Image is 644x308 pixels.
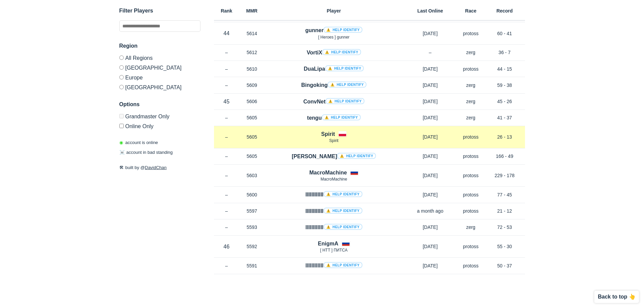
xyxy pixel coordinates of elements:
[239,82,265,89] p: 5609
[305,26,362,34] h4: gunner
[403,82,457,89] p: [DATE]
[214,153,239,160] p: –
[457,262,484,269] p: protoss
[457,82,484,89] p: zerg
[484,153,525,160] p: 166 - 49
[119,139,158,146] p: account is online
[214,134,239,140] p: –
[214,98,239,105] p: 45
[119,55,200,63] label: All Regions
[484,98,525,105] p: 45 - 26
[214,82,239,89] p: –
[484,49,525,56] p: 36 - 7
[403,172,457,179] p: [DATE]
[119,140,123,145] span: ◉
[305,262,362,269] h4: llllllllllll
[403,262,457,269] p: [DATE]
[318,35,350,40] span: [ Heroes ] gunner
[403,30,457,37] p: [DATE]
[119,114,124,118] input: Grandmaster Only
[214,8,239,13] h6: Rank
[484,224,525,231] p: 72 - 53
[484,191,525,198] p: 77 - 45
[239,49,265,56] p: 5612
[484,30,525,37] p: 60 - 41
[403,98,457,105] p: [DATE]
[403,224,457,231] p: [DATE]
[484,208,525,214] p: 21 - 12
[214,243,239,251] p: 46
[403,134,457,140] p: [DATE]
[214,29,239,37] p: 44
[457,134,484,140] p: protoss
[484,172,525,179] p: 229 - 178
[484,82,525,89] p: 59 - 38
[457,224,484,231] p: zerg
[318,240,338,247] h4: EnigmA
[337,153,376,159] a: ⚠️ Help identify
[320,177,347,182] span: MacroMachine
[322,114,361,120] a: ⚠️ Help identify
[328,81,366,88] a: ⚠️ Help identify
[324,191,362,197] a: ⚠️ Help identify
[307,114,360,122] h4: tengu
[119,85,124,89] input: [GEOGRAPHIC_DATA]
[239,134,265,140] p: 5605
[324,27,362,33] a: ⚠️ Help identify
[304,65,364,73] h4: DuaLipa
[119,42,200,50] h3: Region
[119,150,125,155] span: ☠️
[403,208,457,214] p: a month ago
[324,262,362,268] a: ⚠️ Help identify
[119,121,200,129] label: Only show accounts currently laddering
[239,30,265,37] p: 5614
[457,172,484,179] p: protoss
[305,207,362,215] h4: IIIIIIIIIIII
[239,153,265,160] p: 5605
[239,8,265,13] h6: MMR
[325,65,364,71] a: ⚠️ Help identify
[119,55,124,60] input: All Regions
[305,223,362,231] h4: llllllllllll
[301,81,366,89] h4: Bingoking
[214,172,239,179] p: –
[239,66,265,72] p: 5610
[307,49,361,56] h4: VortiX
[119,82,200,90] label: [GEOGRAPHIC_DATA]
[303,98,364,105] h4: ConvNet
[214,191,239,198] p: –
[119,72,200,82] label: Europe
[484,66,525,72] p: 44 - 15
[239,243,265,250] p: 5592
[457,114,484,121] p: zerg
[214,208,239,214] p: –
[214,262,239,269] p: –
[403,243,457,250] p: [DATE]
[457,208,484,214] p: protoss
[119,63,200,72] label: [GEOGRAPHIC_DATA]
[239,114,265,121] p: 5605
[457,30,484,37] p: protoss
[239,98,265,105] p: 5606
[214,66,239,72] p: –
[403,49,457,56] p: –
[457,66,484,72] p: protoss
[320,248,348,253] span: [ НТТ ] ПИТСА
[119,124,124,128] input: Online Only
[239,191,265,198] p: 5600
[265,8,403,13] h6: Player
[119,114,200,121] label: Only Show accounts currently in Grandmaster
[292,152,376,160] h4: [PERSON_NAME]
[119,7,200,15] h3: Filter Players
[119,75,124,79] input: Europe
[457,191,484,198] p: protoss
[119,149,173,156] p: account in bad standing
[403,66,457,72] p: [DATE]
[119,65,124,70] input: [GEOGRAPHIC_DATA]
[322,49,361,55] a: ⚠️ Help identify
[321,130,335,138] h4: Spirit
[119,165,124,170] span: 🛠
[214,224,239,231] p: –
[239,208,265,214] p: 5597
[214,49,239,56] p: –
